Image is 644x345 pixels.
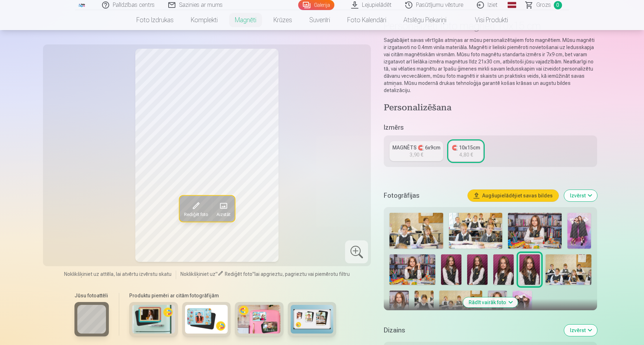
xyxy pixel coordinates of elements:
button: Rediģēt foto [179,196,212,221]
div: 3,90 € [410,151,423,158]
a: Atslēgu piekariņi [395,10,455,30]
span: Noklikšķiniet uz attēla, lai atvērtu izvērstu skatu [64,270,171,278]
h5: Fotogrāfijas [384,191,462,201]
h6: Jūsu fotoattēli [74,292,109,299]
a: Visi produkti [455,10,517,30]
button: Aizstāt [212,196,234,221]
a: Komplekti [182,10,226,30]
div: 4,80 € [459,151,473,158]
span: lai apgrieztu, pagrieztu vai piemērotu filtru [255,271,350,277]
a: 🧲 10x15cm4,80 € [449,141,483,161]
button: Rādīt vairāk foto [463,297,518,307]
span: " [252,271,255,277]
a: Foto izdrukas [128,10,182,30]
a: Suvenīri [301,10,339,30]
div: MAGNĒTS 🧲 6x9cm [392,144,440,151]
h5: Izmērs [384,123,597,133]
span: " [216,271,218,277]
span: Noklikšķiniet uz [180,271,216,277]
a: Krūzes [265,10,301,30]
span: Aizstāt [216,211,230,217]
img: /fa1 [78,3,86,7]
span: Grozs [536,1,551,9]
a: MAGNĒTS 🧲 6x9cm3,90 € [389,141,443,161]
button: Augšupielādējiet savas bildes [468,190,558,201]
h4: Personalizēšana [384,102,597,114]
p: Saglabājiet savas vērtīgās atmiņas ar mūsu personalizētajiem foto magnētiem. Mūsu magnēti ir izga... [384,37,597,94]
span: Rediģēt foto [184,211,208,217]
div: 🧲 10x15cm [452,144,480,151]
a: Foto kalendāri [339,10,395,30]
h6: Produktu piemēri ar citām fotogrāfijām [126,292,339,299]
button: Izvērst [564,325,597,336]
span: Rediģēt foto [225,271,252,277]
span: 0 [554,1,562,9]
button: Izvērst [564,190,597,201]
a: Magnēti [226,10,265,30]
h5: Dizains [384,325,558,335]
